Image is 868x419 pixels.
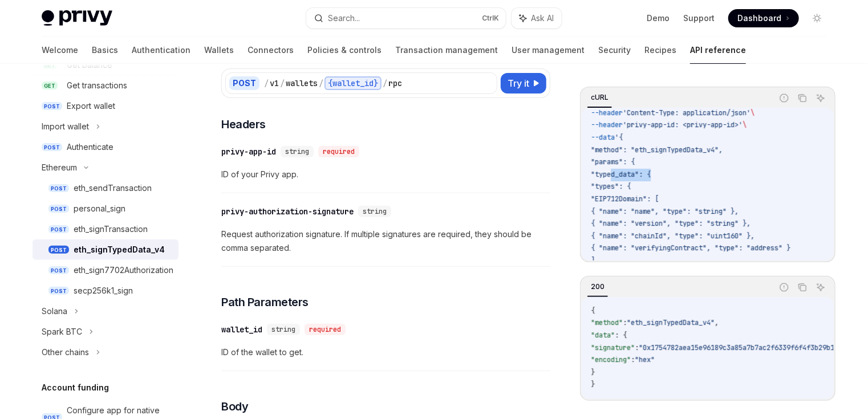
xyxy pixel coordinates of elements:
[74,284,133,298] div: secp256k1_sign
[42,10,112,26] img: light logo
[221,294,309,310] span: Path Parameters
[512,36,585,64] a: User management
[74,243,165,257] div: eth_signTypedData_v4
[615,331,627,340] span: : {
[591,170,651,179] span: "typed_data": {
[319,78,323,89] div: /
[307,36,382,64] a: Policies & controls
[508,76,529,90] span: Try it
[74,263,173,277] div: eth_sign7702Authorization
[42,82,58,90] span: GET
[808,9,826,27] button: Toggle dark mode
[591,219,751,228] span: { "name": "version", "type": "string" },
[33,137,179,157] a: POSTAuthenticate
[587,91,612,104] div: cURL
[325,76,382,90] div: {wallet_id}
[591,231,755,241] span: { "name": "chainId", "type": "uint160" },
[221,116,266,132] span: Headers
[627,318,715,327] span: "eth_signTypedData_v4"
[512,8,562,29] button: Ask AI
[591,133,615,142] span: --data
[591,318,623,327] span: "method"
[33,219,179,239] a: POSTeth_signTransaction
[318,146,359,157] div: required
[383,78,387,89] div: /
[229,76,259,90] div: POST
[591,306,595,315] span: {
[591,256,599,265] span: ],
[777,280,792,295] button: Report incorrect code
[67,99,115,113] div: Export wallet
[728,9,799,27] a: Dashboard
[587,280,608,294] div: 200
[591,182,631,191] span: "types": {
[591,120,623,129] span: --header
[42,161,77,174] div: Ethereum
[33,198,179,219] a: POSTpersonal_sign
[248,36,294,64] a: Connectors
[813,91,828,105] button: Ask AI
[743,120,747,129] span: \
[690,36,746,64] a: API reference
[204,36,234,64] a: Wallets
[591,145,723,154] span: "method": "eth_signTypedData_v4",
[306,8,506,29] button: Search...CtrlK
[305,324,346,335] div: required
[647,13,670,24] a: Demo
[264,78,269,89] div: /
[270,78,279,89] div: v1
[591,194,659,204] span: "EIP712Domain": [
[631,355,635,364] span: :
[795,280,810,295] button: Copy the contents from the code block
[388,78,402,89] div: rpc
[132,36,190,64] a: Authentication
[221,146,276,157] div: privy-app-id
[221,206,354,217] div: privy-authorization-signature
[591,343,635,352] span: "signature"
[635,343,639,352] span: :
[42,120,89,133] div: Import wallet
[221,227,550,255] span: Request authorization signature. If multiple signatures are required, they should be comma separa...
[33,239,179,260] a: POSTeth_signTypedData_v4
[42,304,67,318] div: Solana
[42,325,82,339] div: Spark BTC
[531,13,554,24] span: Ask AI
[615,133,623,142] span: '{
[591,207,739,216] span: { "name": "name", "type": "string" },
[683,13,715,24] a: Support
[33,260,179,280] a: POSTeth_sign7702Authorization
[482,14,499,23] span: Ctrl K
[644,36,676,64] a: Recipes
[48,184,69,193] span: POST
[42,345,89,359] div: Other chains
[501,73,546,93] button: Try it
[591,355,631,364] span: "encoding"
[591,157,635,166] span: "params": {
[328,11,360,25] div: Search...
[48,246,69,254] span: POST
[42,36,78,64] a: Welcome
[48,266,69,275] span: POST
[395,36,498,64] a: Transaction management
[777,91,792,105] button: Report incorrect code
[737,13,781,24] span: Dashboard
[623,108,751,117] span: 'Content-Type: application/json'
[591,108,623,117] span: --header
[221,345,550,359] span: ID of the wallet to get.
[751,108,755,117] span: \
[33,178,179,198] a: POSTeth_sendTransaction
[33,280,179,301] a: POSTsecp256k1_sign
[67,140,113,154] div: Authenticate
[363,207,387,216] span: string
[623,120,743,129] span: 'privy-app-id: <privy-app-id>'
[33,96,179,116] a: POSTExport wallet
[591,243,790,253] span: { "name": "verifyingContract", "type": "address" }
[285,147,309,156] span: string
[74,181,152,195] div: eth_sendTransaction
[48,287,69,295] span: POST
[221,168,550,181] span: ID of your Privy app.
[623,318,627,327] span: :
[715,318,719,327] span: ,
[271,325,295,334] span: string
[591,368,595,377] span: }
